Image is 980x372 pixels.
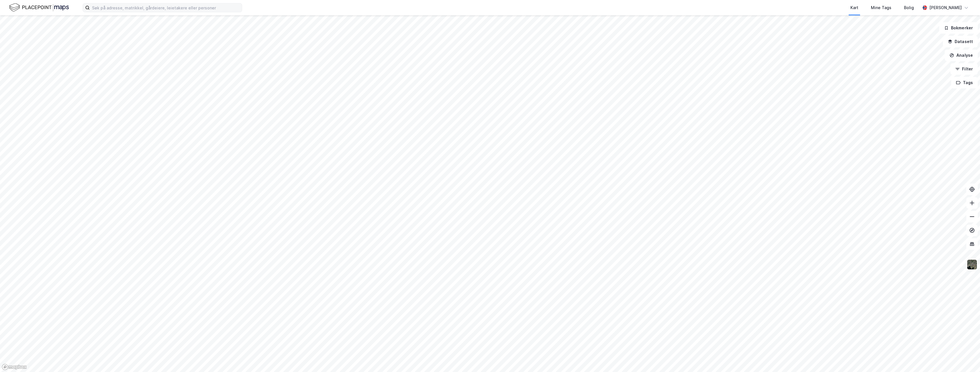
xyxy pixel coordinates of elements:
[929,4,962,11] div: [PERSON_NAME]
[871,4,891,11] div: Mine Tags
[850,4,858,11] div: Kart
[9,3,69,13] img: logo.f888ab2527a4732fd821a326f86c7f29.svg
[90,3,242,12] input: Søk på adresse, matrikkel, gårdeiere, leietakere eller personer
[904,4,914,11] div: Bolig
[952,345,980,372] iframe: Chat Widget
